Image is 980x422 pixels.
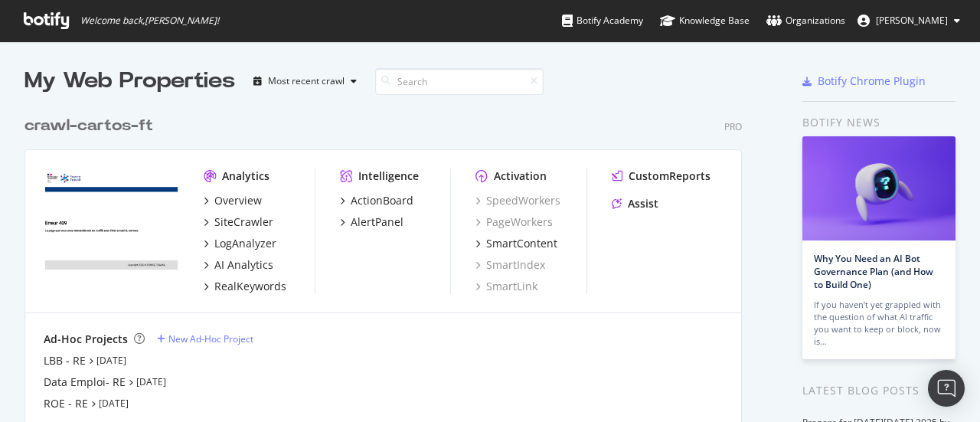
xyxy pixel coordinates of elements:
span: Welcome back, [PERSON_NAME] ! [80,15,219,27]
div: New Ad-Hoc Project [168,332,253,345]
a: Assist [612,196,658,211]
a: LogAnalyzer [204,236,276,251]
div: Ad-Hoc Projects [44,332,128,347]
button: Most recent crawl [247,69,363,93]
div: SiteCrawler [214,214,273,230]
a: [DATE] [99,397,129,410]
div: Botify Academy [562,13,643,28]
a: SmartLink [475,279,537,294]
div: Overview [214,193,262,208]
div: ActionBoard [351,193,413,208]
div: crawl-cartos-ft [24,115,153,137]
div: Analytics [222,168,269,184]
a: Overview [204,193,262,208]
a: PageWorkers [475,214,553,230]
div: Knowledge Base [660,13,750,28]
div: Latest Blog Posts [802,382,955,399]
a: ROE - RE [44,396,88,411]
div: My Web Properties [24,66,235,97]
div: AI Analytics [214,257,273,273]
div: CustomReports [629,168,710,184]
a: ActionBoard [340,193,413,208]
a: Data Emploi- RE [44,375,126,390]
a: crawl-cartos-ft [24,115,159,137]
div: Open Intercom Messenger [928,370,965,407]
div: Organizations [766,13,845,28]
div: LogAnalyzer [214,236,276,251]
div: If you haven’t yet grappled with the question of what AI traffic you want to keep or block, now is… [814,299,944,348]
img: www.francetravail.fr [44,168,179,277]
a: New Ad-Hoc Project [157,332,253,345]
a: [DATE] [136,375,166,388]
img: Why You Need an AI Bot Governance Plan (and How to Build One) [802,136,955,240]
div: SmartContent [486,236,557,251]
a: AI Analytics [204,257,273,273]
a: SiteCrawler [204,214,273,230]
div: AlertPanel [351,214,403,230]
a: LBB - RE [44,353,86,368]
a: Botify Chrome Plugin [802,74,926,89]
span: Olivier Mitry [876,14,948,27]
a: AlertPanel [340,214,403,230]
button: [PERSON_NAME] [845,8,972,33]
div: Pro [724,120,742,133]
a: SmartIndex [475,257,545,273]
div: Botify Chrome Plugin [818,74,926,89]
div: Most recent crawl [268,77,345,86]
a: SpeedWorkers [475,193,560,208]
a: [DATE] [96,354,126,367]
div: RealKeywords [214,279,286,294]
div: Activation [494,168,547,184]
input: Search [375,68,544,95]
a: CustomReports [612,168,710,184]
div: Assist [628,196,658,211]
div: Botify news [802,114,955,131]
a: SmartContent [475,236,557,251]
a: RealKeywords [204,279,286,294]
div: Intelligence [358,168,419,184]
a: Why You Need an AI Bot Governance Plan (and How to Build One) [814,252,933,291]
